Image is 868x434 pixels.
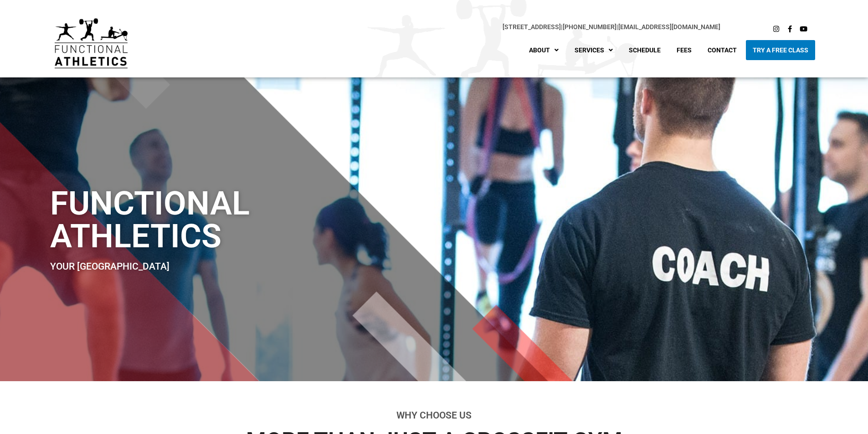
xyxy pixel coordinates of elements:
[146,22,721,32] p: |
[622,40,668,60] a: Schedule
[618,23,720,31] a: [EMAIL_ADDRESS][DOMAIN_NAME]
[746,40,815,60] a: Try A Free Class
[181,411,687,420] h2: Why Choose Us
[503,23,563,31] span: |
[522,40,565,60] a: About
[503,23,561,31] a: [STREET_ADDRESS]
[701,40,744,60] a: Contact
[563,23,616,31] a: [PHONE_NUMBER]
[670,40,699,60] a: Fees
[50,262,507,271] h2: Your [GEOGRAPHIC_DATA]
[55,18,128,68] img: default-logo
[568,40,620,60] a: Services
[50,187,507,253] h1: Functional Athletics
